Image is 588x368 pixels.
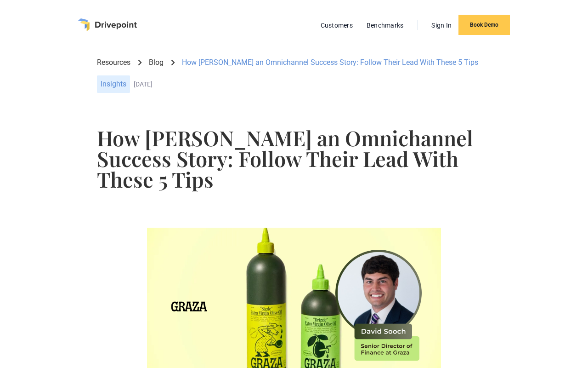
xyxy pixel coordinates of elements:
a: Sign In [427,19,456,31]
div: How [PERSON_NAME] an Omnichannel Success Story: Follow Their Lead With These 5 Tips [182,57,478,68]
a: Book Demo [458,15,510,35]
a: Benchmarks [362,19,408,31]
a: Resources [97,57,130,68]
h1: How [PERSON_NAME] an Omnichannel Success Story: Follow Their Lead With These 5 Tips [97,127,491,190]
a: Blog [149,57,164,68]
div: Insights [97,75,130,93]
a: home [78,18,137,31]
div: [DATE] [134,80,491,88]
a: Customers [316,19,357,31]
